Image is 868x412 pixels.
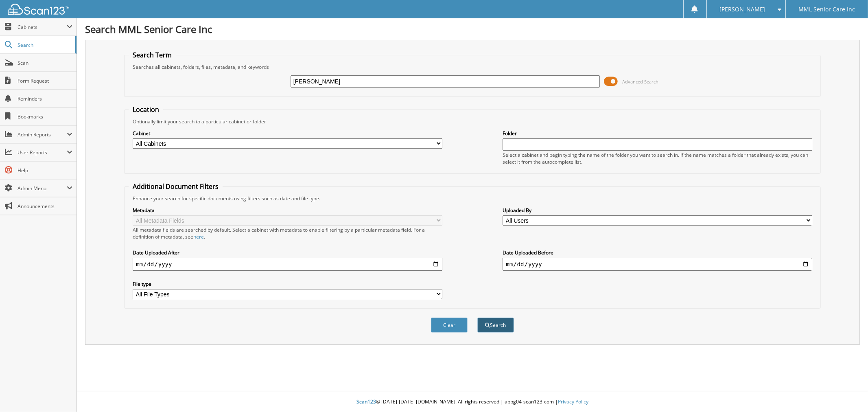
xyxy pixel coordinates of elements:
[17,185,67,192] span: Admin Menu
[129,64,816,70] div: Searches all cabinets, folders, files, metadata, and keywords
[503,130,812,137] label: Folder
[8,4,69,15] img: scan123-logo-white.svg
[17,59,72,66] span: Scan
[503,207,812,214] label: Uploaded By
[133,130,442,137] label: Cabinet
[85,22,860,36] h1: Search MML Senior Care Inc
[17,95,72,102] span: Reminders
[17,149,67,156] span: User Reports
[17,203,72,210] span: Announcements
[558,398,588,405] a: Privacy Policy
[129,182,223,191] legend: Additional Document Filters
[477,318,514,333] button: Search
[129,118,816,125] div: Optionally limit your search to a particular cabinet or folder
[17,77,72,84] span: Form Request
[17,42,71,48] span: Search
[17,113,72,120] span: Bookmarks
[133,281,442,287] label: File type
[622,79,658,85] span: Advanced Search
[133,258,442,271] input: start
[503,249,812,256] label: Date Uploaded Before
[17,167,72,174] span: Help
[129,50,176,59] legend: Search Term
[827,373,868,412] iframe: Chat Widget
[133,207,442,214] label: Metadata
[129,105,163,114] legend: Location
[503,258,812,271] input: end
[799,7,855,12] span: MML Senior Care Inc
[356,398,376,405] span: Scan123
[77,392,868,412] div: © [DATE]-[DATE] [DOMAIN_NAME]. All rights reserved | appg04-scan123-com |
[193,233,204,240] a: here
[719,7,765,12] span: [PERSON_NAME]
[133,226,442,240] div: All metadata fields are searched by default. Select a cabinet with metadata to enable filtering b...
[17,131,67,138] span: Admin Reports
[17,24,67,31] span: Cabinets
[133,249,442,256] label: Date Uploaded After
[129,195,816,202] div: Enhance your search for specific documents using filters such as date and file type.
[503,151,812,165] div: Select a cabinet and begin typing the name of the folder you want to search in. If the name match...
[431,318,468,333] button: Clear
